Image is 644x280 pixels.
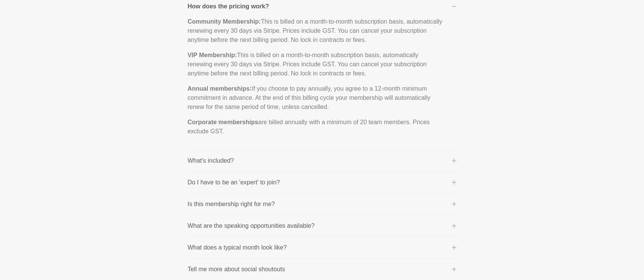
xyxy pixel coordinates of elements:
[188,221,315,230] p: What are the speaking opportunities available?
[188,51,444,78] p: This is billed on a month-to-month subscription basis, automatically renewing every 30 days via S...
[188,156,234,165] p: What's included?
[188,178,456,187] button: Do I have to be an 'expert' to join?
[188,18,261,25] strong: Community Membership:
[188,2,269,11] p: How does the pricing work?
[188,178,280,187] p: Do I have to be an 'expert' to join?
[188,84,444,112] p: If you choose to pay annually, you agree to a 12-month minimum commitment in advance. At the end ...
[188,2,456,11] button: How does the pricing work?
[188,85,252,92] strong: Annual memberships:
[188,156,456,165] button: What's included?
[188,221,456,230] button: What are the speaking opportunities available?
[188,17,444,45] p: This is billed on a month-to-month subscription basis, automatically renewing every 30 days via S...
[188,200,456,209] button: Is this membership right for me?
[188,52,237,58] strong: VIP Membership:
[188,200,275,209] p: Is this membership right for me?
[188,265,285,274] p: Tell me more about social shoutouts
[188,243,456,252] button: What does a typical month look like?
[188,119,258,125] strong: Corporate memberships
[188,265,456,274] button: Tell me more about social shoutouts
[188,118,444,136] p: are billed annually with a minimum of 20 team members. Prices exclude GST.
[188,243,287,252] p: What does a typical month look like?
